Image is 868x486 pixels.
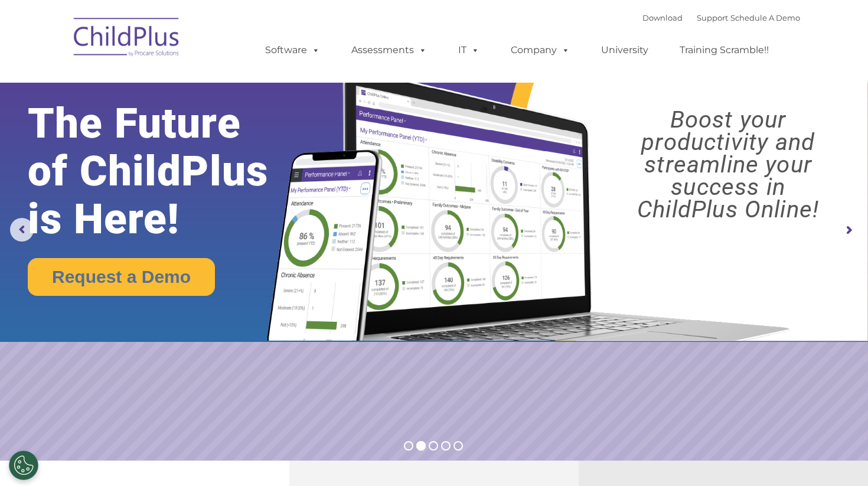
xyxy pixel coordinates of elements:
[28,258,215,296] a: Request a Demo
[669,358,868,486] iframe: Chat Widget
[697,13,728,22] a: Support
[9,451,38,480] button: Cookies Settings
[340,38,439,62] a: Assessments
[253,38,332,62] a: Software
[446,38,491,62] a: IT
[164,78,200,87] span: Last name
[499,38,582,62] a: Company
[68,9,186,69] img: ChildPlus by Procare Solutions
[28,99,305,243] rs-layer: The Future of ChildPlus is Here!
[668,38,781,62] a: Training Scramble!!
[642,13,800,22] font: |
[642,13,683,22] a: Download
[599,109,857,221] rs-layer: Boost your productivity and streamline your success in ChildPlus Online!
[589,38,660,62] a: University
[730,13,800,22] a: Schedule A Demo
[164,126,214,135] span: Phone number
